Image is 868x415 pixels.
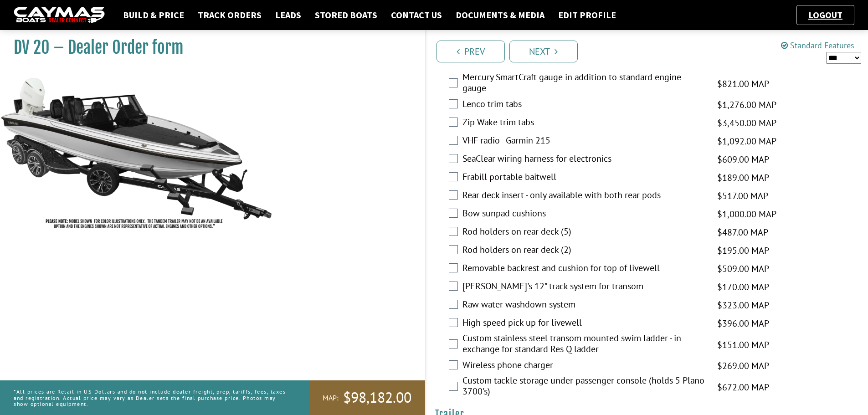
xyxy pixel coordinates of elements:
[717,317,769,330] span: $396.00 MAP
[462,281,706,294] label: [PERSON_NAME]'s 12" track system for transom
[462,153,706,166] label: SeaClear wiring harness for electronics
[462,226,706,239] label: Rod holders on rear deck (5)
[462,72,706,96] label: Mercury SmartCraft gauge in addition to standard engine gauge
[14,384,288,411] p: *All prices are Retail in US Dollars and do not include dealer freight, prep, tariffs, fees, taxe...
[717,171,769,184] span: $189.00 MAP
[310,9,382,21] a: Stored Boats
[462,171,706,184] label: Frabill portable baitwell
[717,153,769,166] span: $609.00 MAP
[781,40,854,51] a: Standard Features
[717,98,776,112] span: $1,276.00 MAP
[343,388,411,407] span: $98,182.00
[462,208,706,221] label: Bow sunpad cushions
[462,244,706,257] label: Rod holders on rear deck (2)
[451,9,549,21] a: Documents & Media
[717,338,769,352] span: $151.00 MAP
[717,298,769,312] span: $323.00 MAP
[462,135,706,148] label: VHF radio - Garmin 215
[386,9,447,21] a: Contact Us
[509,41,578,62] a: Next
[717,244,769,257] span: $195.00 MAP
[717,189,768,203] span: $517.00 MAP
[14,7,105,24] img: caymas-dealer-connect-2ed40d3bc7270c1d8d7ffb4b79bf05adc795679939227970def78ec6f6c03838.gif
[717,225,768,239] span: $487.00 MAP
[717,359,769,373] span: $269.00 MAP
[717,116,776,130] span: $3,450.00 MAP
[717,380,769,394] span: $672.00 MAP
[717,134,776,148] span: $1,092.00 MAP
[462,117,706,130] label: Zip Wake trim tabs
[462,333,706,357] label: Custom stainless steel transom mounted swim ladder - in exchange for standard Res Q ladder
[717,262,769,276] span: $509.00 MAP
[14,37,402,58] h1: DV 20 – Dealer Order form
[462,262,706,276] label: Removable backrest and cushion for top of livewell
[309,380,425,415] a: MAP:$98,182.00
[118,9,189,21] a: Build & Price
[554,9,621,21] a: Edit Profile
[717,207,776,221] span: $1,000.00 MAP
[462,98,706,112] label: Lenco trim tabs
[323,393,339,403] span: MAP:
[462,359,706,373] label: Wireless phone charger
[804,9,847,20] a: Logout
[462,317,706,330] label: High speed pick up for livewell
[717,280,769,294] span: $170.00 MAP
[462,299,706,312] label: Raw water washdown system
[271,9,306,21] a: Leads
[193,9,266,21] a: Track Orders
[462,375,706,399] label: Custom tackle storage under passenger console (holds 5 Plano 3700's)
[437,41,505,62] a: Prev
[717,77,769,91] span: $821.00 MAP
[462,190,706,203] label: Rear deck insert - only available with both rear pods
